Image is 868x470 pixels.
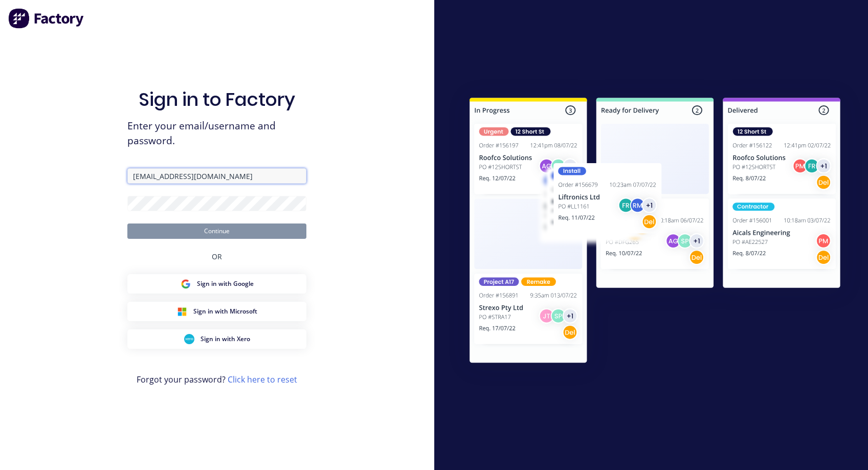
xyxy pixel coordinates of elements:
button: Microsoft Sign inSign in with Microsoft [127,302,306,321]
img: Google Sign in [181,279,191,289]
div: OR [212,239,222,274]
button: Google Sign inSign in with Google [127,274,306,294]
a: Click here to reset [228,374,297,385]
span: Enter your email/username and password. [127,119,306,148]
img: Factory [8,8,85,29]
img: Xero Sign in [184,334,194,344]
span: Forgot your password? [137,373,297,386]
span: Sign in with Google [197,279,254,288]
span: Sign in with Microsoft [193,307,257,316]
img: Microsoft Sign in [177,306,187,317]
img: Sign in [447,77,863,387]
h1: Sign in to Factory [139,88,295,110]
button: Continue [127,223,306,239]
button: Xero Sign inSign in with Xero [127,329,306,349]
span: Sign in with Xero [201,334,250,344]
input: Email/Username [127,168,306,184]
